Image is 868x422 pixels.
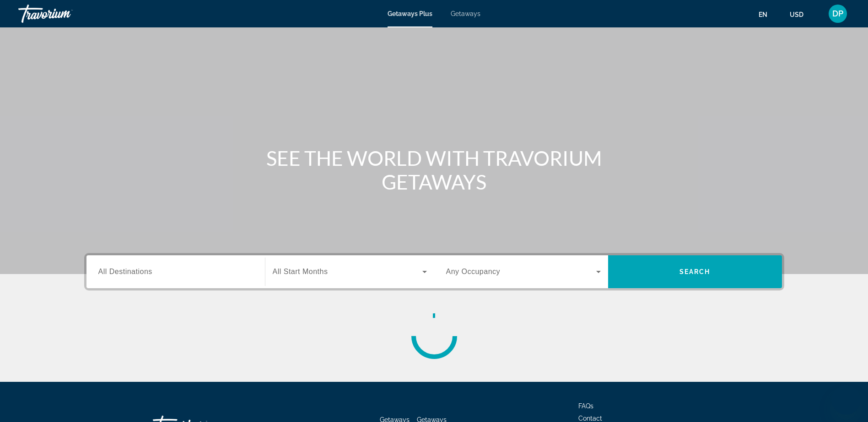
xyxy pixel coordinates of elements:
[826,4,850,23] button: User Menu
[273,268,328,275] span: All Start Months
[451,10,480,17] a: Getaways
[759,11,767,18] span: en
[98,268,152,275] span: All Destinations
[446,268,501,275] span: Any Occupancy
[578,402,593,410] a: FAQs
[679,268,711,275] span: Search
[98,267,253,278] input: Select destination
[578,415,602,422] a: Contact
[832,9,843,18] span: DP
[263,146,606,194] h1: SEE THE WORLD WITH TRAVORIUM GETAWAYS
[759,8,776,21] button: Change language
[831,385,861,415] iframe: Кнопка запуска окна обмена сообщениями
[388,10,432,17] a: Getaways Plus
[18,2,110,26] a: Travorium
[790,11,803,18] span: USD
[790,8,812,21] button: Change currency
[608,255,782,288] button: Search
[86,255,782,288] div: Search widget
